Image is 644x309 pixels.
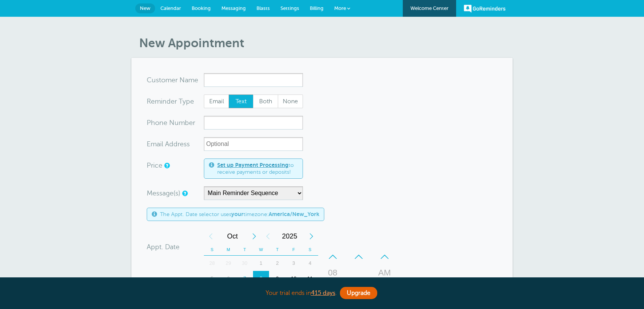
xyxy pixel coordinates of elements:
[220,271,237,286] div: Monday, October 6
[147,141,160,147] span: Ema
[220,271,237,286] div: 6
[269,256,285,271] div: 2
[304,229,318,244] div: Next Year
[160,211,319,218] span: The Appt. Date selector uses timezone:
[160,141,178,147] span: il Add
[253,256,269,271] div: Wednesday, October 1
[237,256,253,271] div: Tuesday, September 30
[269,271,285,286] div: 9
[280,5,299,11] span: Settings
[204,256,220,271] div: Sunday, September 28
[237,271,253,286] div: Today, Tuesday, October 7
[285,244,302,256] th: F
[231,211,244,217] b: your
[204,137,303,151] input: Optional
[253,271,269,286] div: 8
[220,256,237,271] div: 29
[220,256,237,271] div: Monday, September 29
[204,271,220,286] div: Sunday, October 5
[247,229,261,244] div: Next Month
[204,244,220,256] th: S
[159,77,185,83] span: tomer N
[159,119,179,126] span: ne Nu
[147,119,159,126] span: Pho
[204,256,220,271] div: 28
[217,162,288,168] a: Set up Payment Processing
[302,271,318,286] div: Saturday, October 11
[275,229,304,244] span: 2025
[278,95,303,108] span: None
[147,243,179,250] label: Appt. Date
[285,271,302,286] div: 10
[302,256,318,271] div: 4
[269,271,285,286] div: Thursday, October 9
[253,271,269,286] div: Wednesday, October 8
[334,5,346,11] span: More
[139,36,513,50] h1: New Appointment
[160,5,181,11] span: Calendar
[269,256,285,271] div: Thursday, October 2
[285,256,302,271] div: 3
[147,98,194,105] label: Reminder Type
[204,271,220,286] div: 5
[253,94,278,108] label: Both
[253,244,269,256] th: W
[218,229,247,244] span: October
[229,94,254,108] label: Text
[256,5,270,11] span: Blasts
[147,137,204,151] div: ress
[182,191,187,196] a: Simple templates and custom messages will use the reminder schedule set under Settings > Reminder...
[164,163,169,168] a: An optional price for the appointment. If you set a price, you can include a payment link in your...
[285,271,302,286] div: Friday, October 10
[311,290,335,296] a: 415 days
[147,162,162,169] label: Price
[147,77,159,83] span: Cus
[253,256,269,271] div: 1
[147,190,180,197] label: Message(s)
[302,271,318,286] div: 11
[217,162,298,175] span: to receive payments or deposits!
[269,211,319,217] b: America/New_York
[147,116,204,130] div: mber
[310,5,324,11] span: Billing
[253,95,278,108] span: Both
[269,244,285,256] th: T
[229,95,253,108] span: Text
[220,244,237,256] th: M
[302,244,318,256] th: S
[147,73,204,87] div: ame
[278,94,303,108] label: None
[204,229,218,244] div: Previous Month
[375,265,394,280] div: AM
[131,285,513,301] div: Your trial ends in .
[302,256,318,271] div: Saturday, October 4
[340,287,377,299] a: Upgrade
[237,271,253,286] div: 7
[324,265,342,280] div: 08
[204,95,229,108] span: Email
[285,256,302,271] div: Friday, October 3
[261,229,275,244] div: Previous Year
[221,5,246,11] span: Messaging
[135,3,155,13] a: New
[140,5,151,11] span: New
[204,94,229,108] label: Email
[237,244,253,256] th: T
[237,256,253,271] div: 30
[192,5,211,11] span: Booking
